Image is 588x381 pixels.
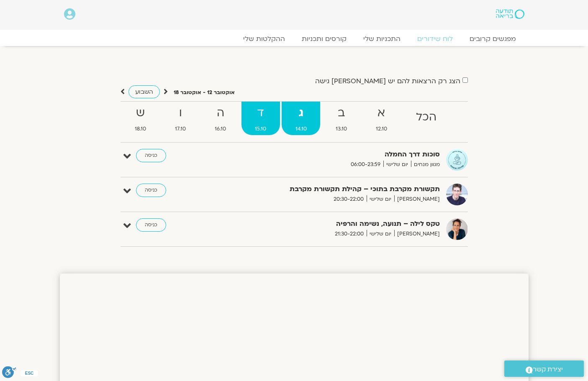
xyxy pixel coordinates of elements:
[315,77,460,85] label: הצג רק הרצאות להם יש [PERSON_NAME] גישה
[121,104,160,123] strong: ש
[121,125,160,133] span: 18.10
[201,102,240,135] a: ה16.10
[201,104,240,123] strong: ה
[362,125,401,133] span: 12.10
[136,218,166,232] a: כניסה
[383,160,411,169] span: יום שלישי
[362,102,401,135] a: א12.10
[533,364,563,375] span: יצירת קשר
[394,230,440,238] span: [PERSON_NAME]
[241,102,280,135] a: ד15.10
[402,102,450,135] a: הכל
[331,195,367,204] span: 20:30-22:00
[162,102,200,135] a: ו17.10
[322,104,360,123] strong: ב
[367,195,394,204] span: יום שלישי
[136,184,166,197] a: כניסה
[293,35,355,43] a: קורסים ותכניות
[235,149,440,160] strong: סוכות דרך החמלה
[241,125,280,133] span: 15.10
[64,35,524,43] nav: Menu
[402,108,450,127] strong: הכל
[362,104,401,123] strong: א
[128,85,160,98] a: השבוע
[162,104,200,123] strong: ו
[162,125,200,133] span: 17.10
[461,35,524,43] a: מפגשים קרובים
[411,160,440,169] span: מגוון מנחים
[282,104,320,123] strong: ג
[201,125,240,133] span: 16.10
[322,125,360,133] span: 13.10
[136,149,166,162] a: כניסה
[332,230,367,238] span: 21:30-22:00
[322,102,360,135] a: ב13.10
[355,35,409,43] a: התכניות שלי
[409,35,461,43] a: לוח שידורים
[282,102,320,135] a: ג14.10
[235,184,440,195] strong: תקשורת מקרבת בתוכי – קהילת תקשורת מקרבת
[394,195,440,204] span: [PERSON_NAME]
[235,35,293,43] a: ההקלטות שלי
[121,102,160,135] a: ש18.10
[241,104,280,123] strong: ד
[504,361,584,377] a: יצירת קשר
[135,88,153,96] span: השבוע
[367,230,394,238] span: יום שלישי
[174,88,235,97] p: אוקטובר 12 - אוקטובר 18
[348,160,383,169] span: 06:00-23:59
[235,218,440,230] strong: טקס לילה – תנועה, נשימה והרפיה
[282,125,320,133] span: 14.10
